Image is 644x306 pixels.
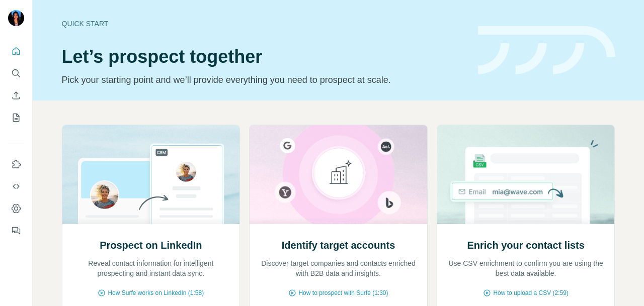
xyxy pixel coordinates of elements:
span: How to prospect with Surfe (1:30) [298,288,388,297]
img: Identify target accounts [249,125,428,224]
h2: Identify target accounts [282,238,395,252]
p: Use CSV enrichment to confirm you are using the best data available. [447,258,605,278]
button: Quick start [8,42,24,60]
button: My lists [8,109,24,127]
span: How to upload a CSV (2:59) [493,288,568,297]
button: Use Surfe API [8,177,24,195]
p: Pick your starting point and we’ll provide everything you need to prospect at scale. [62,73,466,87]
img: Prospect on LinkedIn [62,125,240,224]
button: Use Surfe on LinkedIn [8,155,24,173]
p: Discover target companies and contacts enriched with B2B data and insights. [260,258,417,278]
button: Search [8,64,24,82]
img: Enrich your contact lists [437,125,615,224]
button: Feedback [8,222,24,240]
h2: Prospect on LinkedIn [100,238,202,252]
button: Dashboard [8,199,24,218]
h2: Enrich your contact lists [467,238,584,252]
img: banner [478,26,615,75]
button: Enrich CSV [8,86,24,105]
h1: Let’s prospect together [62,47,466,67]
img: Avatar [8,10,24,26]
div: Quick start [62,19,466,29]
p: Reveal contact information for intelligent prospecting and instant data sync. [72,258,230,278]
span: How Surfe works on LinkedIn (1:58) [108,288,204,297]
